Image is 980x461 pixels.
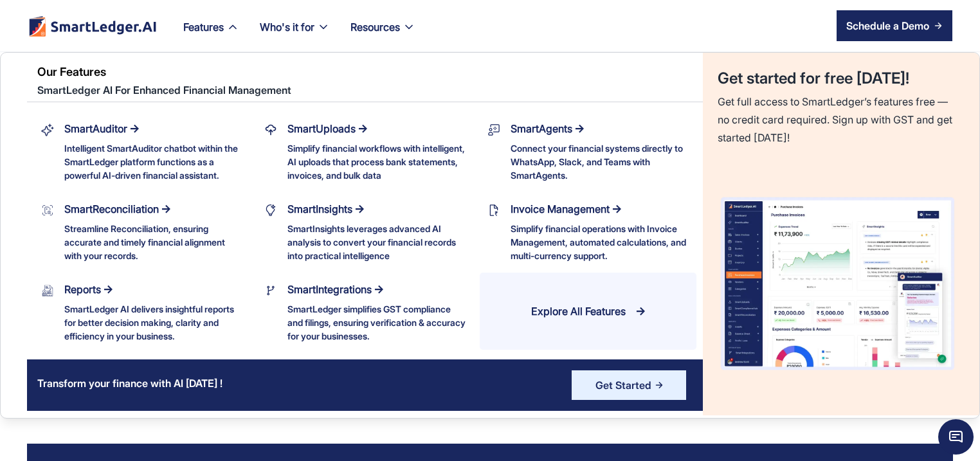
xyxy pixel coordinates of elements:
[287,280,372,298] div: SmartIntegrations
[350,18,400,36] div: Resources
[64,141,242,182] div: Intelligent SmartAuditor chatbot within the SmartLedger platform functions as a powerful AI-drive...
[287,222,466,262] div: SmartInsights leverages advanced AI analysis to convert your financial records into practical int...
[511,120,572,138] div: SmartAgents
[37,63,703,81] div: Our Features
[511,141,689,182] div: Connect your financial systems directly to WhatsApp, Slack, and Teams with SmartAgents.
[934,22,942,30] img: arrow right icon
[257,273,473,350] a: SmartIntegrationsSmartLedger simplifies GST compliance and filings, ensuring verification & accur...
[480,112,696,189] a: SmartAgentsConnect your financial systems directly to WhatsApp, Slack, and Teams with SmartAgents.
[173,18,250,51] div: Features
[531,302,626,320] div: Explore All Features
[287,302,466,343] div: SmartLedger simplifies GST compliance and filings, ensuring verification & accuracy for your busi...
[250,18,340,51] div: Who's it for
[64,120,127,138] div: SmartAuditor
[837,10,952,41] a: Schedule a Demo
[938,419,974,455] span: Chat Widget
[846,18,929,33] div: Schedule a Demo
[33,273,250,350] a: ReportsSmartLedger AI delivers insightful reports for better decision making, clarity and efficie...
[340,18,426,51] div: Resources
[64,280,101,298] div: Reports
[571,370,687,401] a: Get Started
[718,93,957,147] div: Get full access to SmartLedger’s features free — no credit card required. Sign up with GST and ge...
[37,81,703,102] div: SmartLedger AI For Enhanced Financial Management
[287,120,356,138] div: SmartUploads
[480,273,696,350] a: Explore All Features
[64,222,242,262] div: Streamline Reconciliation, ensuring accurate and timely financial alignment with your records.
[511,222,689,262] div: Simplify financial operations with Invoice Management, automated calculations, and multi-currency...
[257,192,473,269] a: SmartInsightsSmartInsights leverages advanced AI analysis to convert your financial records into ...
[28,15,158,37] img: footer logo
[655,381,663,389] img: Arrow Right Blue
[287,200,352,218] div: SmartInsights
[257,112,473,189] a: SmartUploadsSimplify financial workflows with intelligent, AI uploads that process bank statement...
[260,18,314,36] div: Who's it for
[33,192,250,269] a: SmartReconciliationStreamline Reconciliation, ensuring accurate and timely financial alignment wi...
[287,141,466,182] div: Simplify financial workflows with intelligent, AI uploads that process bank statements, invoices,...
[64,302,242,343] div: SmartLedger AI delivers insightful reports for better decision making, clarity and efficiency in ...
[28,15,158,37] a: home
[27,364,233,407] div: Transform your finance with AI [DATE] !
[718,69,909,87] div: Get started for free [DATE]!
[33,112,250,189] a: SmartAuditorIntelligent SmartAuditor chatbot within the SmartLedger platform functions as a power...
[595,376,651,394] div: Get Started
[511,200,610,218] div: Invoice Management
[64,200,159,218] div: SmartReconciliation
[183,18,224,36] div: Features
[480,192,696,269] a: Invoice ManagementSimplify financial operations with Invoice Management, automated calculations, ...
